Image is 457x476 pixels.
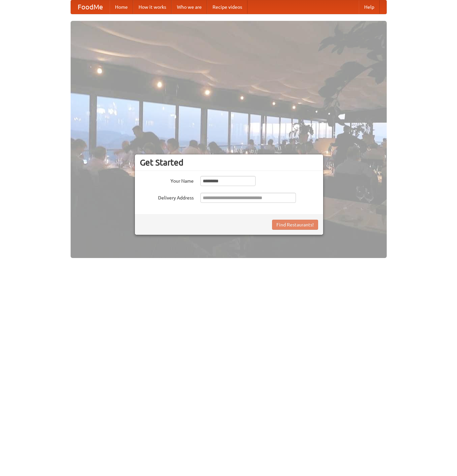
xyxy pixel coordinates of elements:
[272,220,318,230] button: Find Restaurants!
[110,0,133,14] a: Home
[71,0,110,14] a: FoodMe
[140,193,194,201] label: Delivery Address
[133,0,172,14] a: How it works
[140,157,318,168] h3: Get Started
[172,0,207,14] a: Who we are
[140,176,194,184] label: Your Name
[359,0,380,14] a: Help
[207,0,247,14] a: Recipe videos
